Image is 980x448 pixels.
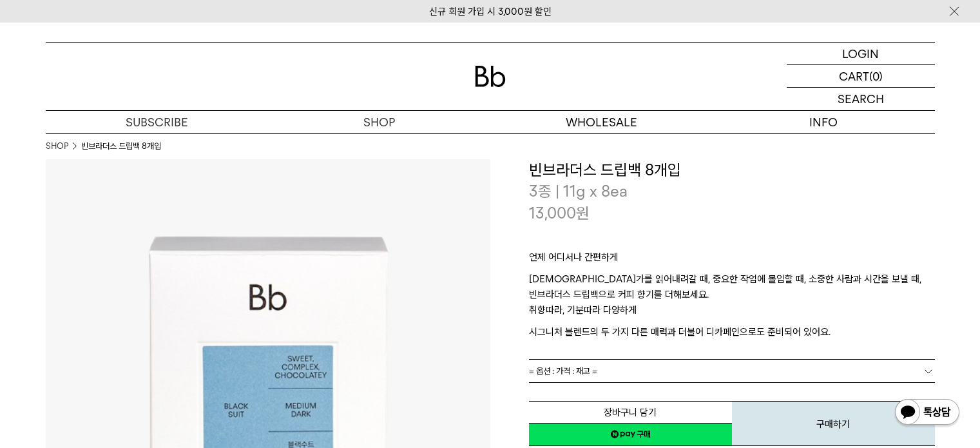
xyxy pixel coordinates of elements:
[838,88,884,110] p: SEARCH
[46,140,68,153] a: SHOP
[529,180,935,202] p: 3종 | 11g x 8ea
[732,401,935,446] button: 구매하기
[787,65,935,88] a: CART (0)
[529,401,732,424] button: 장바구니 담기
[713,111,935,133] p: INFO
[842,43,879,64] p: LOGIN
[839,65,869,87] p: CART
[529,159,935,181] h3: 빈브라더스 드립백 8개입
[46,111,268,133] a: SUBSCRIBE
[490,111,713,133] p: WHOLESALE
[81,140,161,153] li: 빈브라더스 드립백 8개입
[529,249,935,271] p: 언제 어디서나 간편하게
[529,423,732,446] a: 새창
[869,65,883,87] p: (0)
[787,43,935,65] a: LOGIN
[429,6,552,17] a: 신규 회원 가입 시 3,000원 할인
[529,360,597,382] span: = 옵션 : 가격 : 재고 =
[576,204,590,222] span: 원
[529,202,590,224] p: 13,000
[529,271,935,302] p: [DEMOGRAPHIC_DATA]가를 읽어내려갈 때, 중요한 작업에 몰입할 때, 소중한 사람과 시간을 보낼 때, 빈브라더스 드립백으로 커피 향기를 더해보세요.
[268,111,490,133] a: SHOP
[894,398,961,429] img: 카카오톡 채널 1:1 채팅 버튼
[529,302,935,324] p: 취향따라, 기분따라 다양하게
[529,324,935,340] p: 시그니처 블렌드의 두 가지 다른 매력과 더불어 디카페인으로도 준비되어 있어요.
[475,66,506,87] img: 로고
